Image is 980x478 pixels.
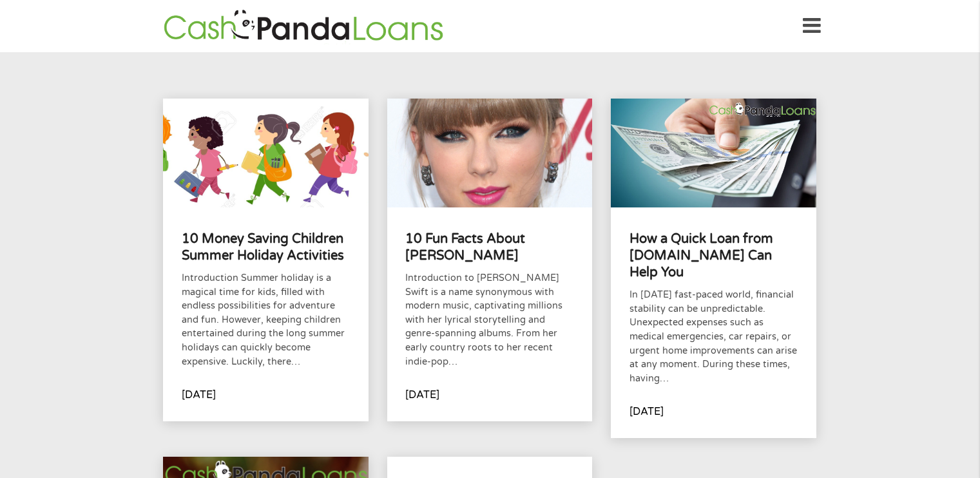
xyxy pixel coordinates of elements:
h4: How a Quick Loan from [DOMAIN_NAME] Can Help You [629,231,798,282]
p: Introduction to [PERSON_NAME] Swift is a name synonymous with modern music, captivating millions ... [405,271,573,368]
a: 10 Money Saving Children Summer Holiday ActivitiesIntroduction Summer holiday is a magical time f... [163,99,369,421]
img: GetLoanNow Logo [160,8,447,44]
h4: 10 Fun Facts About [PERSON_NAME] [405,231,573,265]
a: 10 Fun Facts About [PERSON_NAME]Introduction to [PERSON_NAME] Swift is a name synonymous with mod... [387,99,593,421]
h4: 10 Money Saving Children Summer Holiday Activities [182,231,350,265]
p: [DATE] [182,387,216,403]
p: [DATE] [405,387,439,403]
p: [DATE] [629,404,664,419]
p: Introduction Summer holiday is a magical time for kids, filled with endless possibilities for adv... [182,271,350,368]
a: How a Quick Loan from [DOMAIN_NAME] Can Help YouIn [DATE] fast-paced world, financial stability c... [611,99,816,438]
p: In [DATE] fast-paced world, financial stability can be unpredictable. Unexpected expenses such as... [629,288,798,385]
